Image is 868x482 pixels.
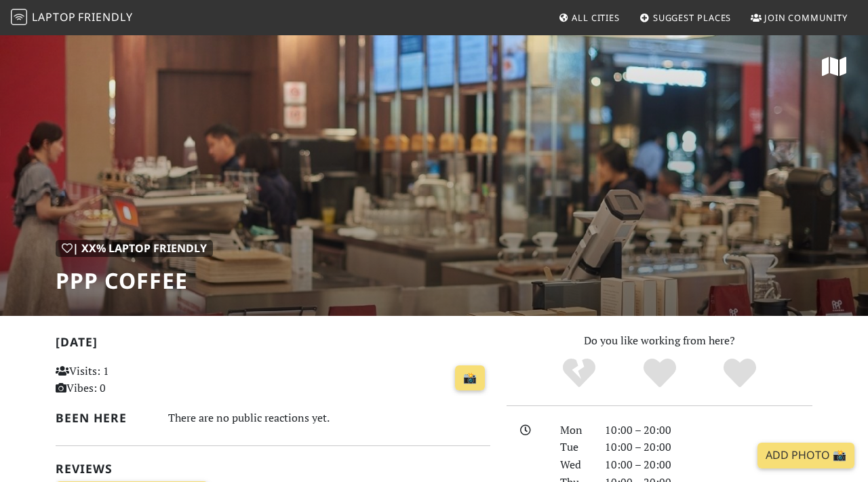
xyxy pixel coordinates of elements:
a: 📸 [455,365,485,391]
span: Friendly [78,9,132,24]
a: LaptopFriendly LaptopFriendly [11,6,133,30]
div: There are no public reactions yet. [168,408,490,428]
span: All Cities [572,12,620,24]
h1: PPP Coffee [56,268,213,294]
div: Wed [552,456,597,474]
div: 10:00 – 20:00 [597,439,821,456]
div: No [538,357,619,390]
h2: Been here [56,411,152,425]
div: 10:00 – 20:00 [597,456,821,474]
p: Visits: 1 Vibes: 0 [56,363,190,397]
div: Yes [619,357,700,390]
a: Add Photo 📸 [757,443,854,468]
p: Do you like working from here? [507,332,812,350]
div: Tue [552,439,597,456]
h2: [DATE] [56,335,490,355]
a: All Cities [553,5,625,30]
span: Laptop [32,9,76,24]
div: 10:00 – 20:00 [597,422,821,439]
h2: Reviews [56,462,490,476]
div: Definitely! [700,357,781,390]
a: Join Community [745,5,853,30]
img: LaptopFriendly [11,9,27,25]
span: Suggest Places [653,12,732,24]
a: Suggest Places [634,5,737,30]
div: | XX% Laptop Friendly [56,240,213,258]
span: Join Community [764,12,848,24]
div: Mon [552,422,597,439]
